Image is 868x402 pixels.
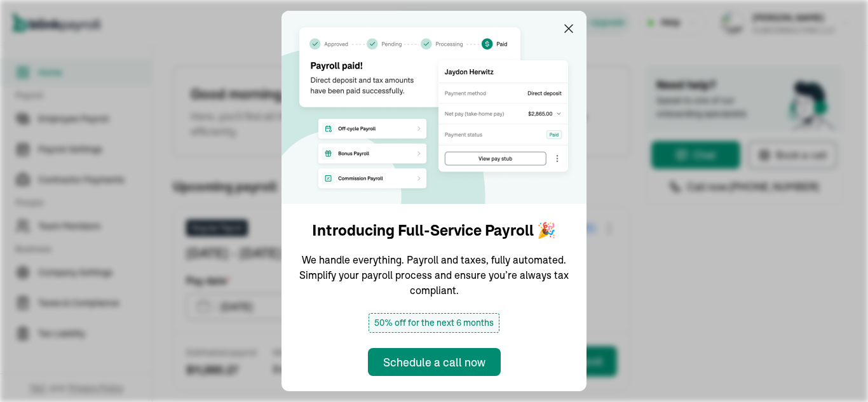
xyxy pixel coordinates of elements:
[281,11,587,204] img: announcement
[297,252,571,298] p: We handle everything. Payroll and taxes, fully automated. Simplify your payroll process and ensur...
[383,354,485,371] div: Schedule a call now
[369,313,499,333] span: 50% off for the next 6 months
[312,219,556,242] h1: Introducing Full-Service Payroll 🎉
[368,348,501,376] button: Schedule a call now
